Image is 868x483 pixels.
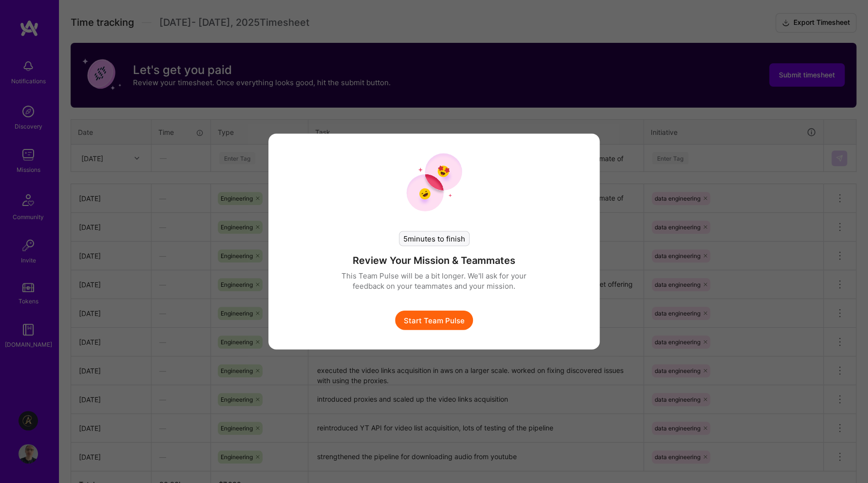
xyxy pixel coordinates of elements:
div: 5 minutes to finish [399,231,470,246]
img: team pulse start [406,153,462,212]
h4: Review Your Mission & Teammates [353,254,515,267]
button: Start Team Pulse [395,311,473,330]
div: modal [268,134,600,350]
p: This Team Pulse will be a bit longer. We'll ask for your feedback on your teammates and your miss... [327,271,541,291]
